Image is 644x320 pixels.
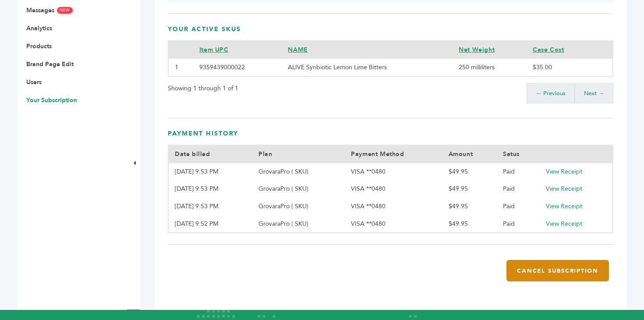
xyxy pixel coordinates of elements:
td: 1 [168,59,193,77]
a: Item UPC [199,46,229,54]
td: GrovaraPro ( SKU) [252,215,345,233]
td: [DATE] 9:53 PM [168,163,252,181]
td: [DATE] 9:53 PM [168,180,252,198]
td: Paid [497,163,540,181]
th: Plan [252,145,345,163]
td: VISA **0480 [345,180,442,198]
td: Paid [497,180,540,198]
a: Net Weight [459,46,495,54]
button: Cancel Subscription [506,260,609,281]
td: Paid [497,198,540,215]
td: GrovaraPro ( SKU) [252,198,345,215]
a: View Receipt [546,167,582,176]
th: Amount [442,145,497,163]
td: [DATE] 9:52 PM [168,215,252,233]
td: Paid [497,215,540,233]
a: View Receipt [546,202,582,210]
td: VISA **0480 [345,198,442,215]
td: [DATE] 9:53 PM [168,198,252,215]
a: Case Cost [533,46,564,54]
td: VISA **0480 [345,163,442,181]
th: Satus [497,145,540,163]
a: Next → [584,89,604,97]
td: 9359439000022 [193,59,282,77]
a: ← Previous [536,89,566,97]
a: NAME [288,46,308,54]
a: Your Subscription [26,96,77,104]
a: View Receipt [546,220,582,228]
td: $49.95 [442,198,497,215]
th: Date billed [168,145,252,163]
h3: Your Active SKUs [168,25,613,40]
td: $49.95 [442,180,497,198]
a: View Receipt [546,185,582,193]
a: MessagesNEW [26,6,73,14]
td: $35.00 [527,59,594,77]
a: Brand Page Edit [26,60,74,68]
td: $49.95 [442,215,497,233]
th: Payment Method [345,145,442,163]
a: Products [26,42,52,50]
td: $49.95 [442,163,497,181]
a: Analytics [26,24,52,32]
h3: Payment History [168,129,613,145]
td: ALIVE Synbiotic Lemon Lime Bitters [282,59,453,77]
p: Showing 1 through 1 of 1 [168,83,238,94]
td: GrovaraPro ( SKU) [252,163,345,181]
td: GrovaraPro ( SKU) [252,180,345,198]
span: NEW [57,7,73,14]
a: Users [26,78,42,86]
td: VISA **0480 [345,215,442,233]
td: 250 milliliters [453,59,527,77]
